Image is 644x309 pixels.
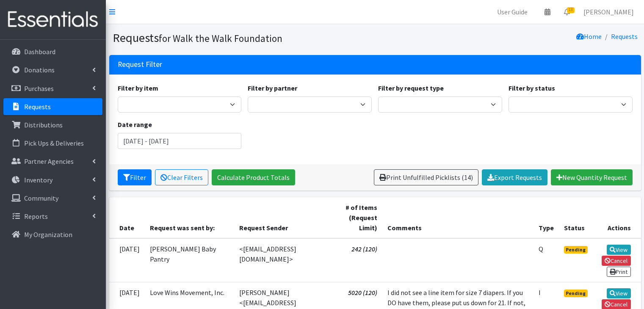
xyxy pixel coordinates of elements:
span: Pending [564,246,588,254]
a: Requests [611,32,638,41]
td: 242 (120) [336,238,382,282]
td: <[EMAIL_ADDRESS][DOMAIN_NAME]> [234,238,336,282]
abbr: Quantity [539,245,543,253]
h1: Requests [113,30,372,45]
th: Status [559,197,594,238]
p: Dashboard [24,47,55,56]
th: Request was sent by: [145,197,235,238]
span: 13 [567,7,575,13]
a: Home [576,32,602,41]
a: Purchases [3,80,102,97]
a: 13 [557,3,577,20]
th: # of Items (Request Limit) [336,197,382,238]
a: Export Requests [482,169,547,185]
th: Comments [382,197,533,238]
a: View [607,288,631,298]
p: My Organization [24,230,72,239]
h3: Request Filter [118,60,162,69]
label: Filter by request type [378,83,444,93]
a: [PERSON_NAME] [577,3,641,20]
th: Type [533,197,559,238]
a: Dashboard [3,43,102,60]
input: January 1, 2011 - December 31, 2011 [118,133,242,149]
span: Pending [564,290,588,297]
a: Donations [3,61,102,78]
p: Reports [24,212,48,221]
th: Request Sender [234,197,336,238]
label: Date range [118,119,152,130]
p: Requests [24,102,51,111]
a: My Organization [3,226,102,243]
small: for Walk the Walk Foundation [159,32,282,44]
p: Inventory [24,176,53,184]
a: User Guide [490,3,534,20]
p: Donations [24,66,55,74]
a: Requests [3,98,102,115]
a: View [607,245,631,255]
a: Calculate Product Totals [212,169,295,185]
a: Reports [3,208,102,225]
button: Filter [118,169,152,185]
a: Distributions [3,116,102,133]
p: Pick Ups & Deliveries [24,139,84,147]
label: Filter by item [118,83,158,93]
a: Inventory [3,171,102,188]
a: Community [3,190,102,207]
td: [PERSON_NAME] Baby Pantry [145,238,235,282]
a: Pick Ups & Deliveries [3,135,102,152]
a: Partner Agencies [3,153,102,170]
a: Cancel [602,256,631,266]
th: Date [109,197,145,238]
abbr: Individual [539,288,541,297]
a: New Quantity Request [551,169,633,185]
a: Print [607,267,631,277]
label: Filter by status [509,83,555,93]
p: Partner Agencies [24,157,74,166]
p: Purchases [24,84,54,93]
label: Filter by partner [248,83,297,93]
th: Actions [594,197,641,238]
p: Distributions [24,121,63,129]
td: [DATE] [109,238,145,282]
p: Community [24,194,58,202]
a: Clear Filters [155,169,208,185]
a: Print Unfulfilled Picklists (14) [374,169,478,185]
img: HumanEssentials [3,6,102,34]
